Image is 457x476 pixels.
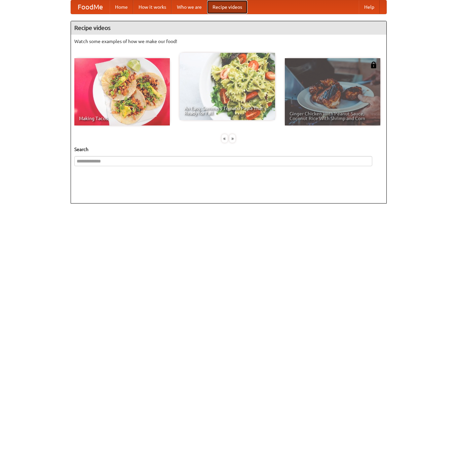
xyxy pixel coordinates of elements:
div: « [222,134,228,143]
span: Making Tacos [79,116,165,121]
span: An Easy, Summery Tomato Pasta That's Ready for Fall [184,106,270,115]
div: » [229,134,235,143]
img: 483408.png [370,62,377,68]
a: An Easy, Summery Tomato Pasta That's Ready for Fall [180,53,275,120]
a: Who we are [172,0,207,14]
a: FoodMe [71,0,110,14]
a: How it works [133,0,172,14]
p: Watch some examples of how we make our food! [74,38,383,45]
a: Help [359,0,380,14]
h4: Recipe videos [71,21,386,35]
a: Home [110,0,133,14]
a: Recipe videos [207,0,247,14]
a: Making Tacos [74,58,170,125]
h5: Search [74,146,383,153]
